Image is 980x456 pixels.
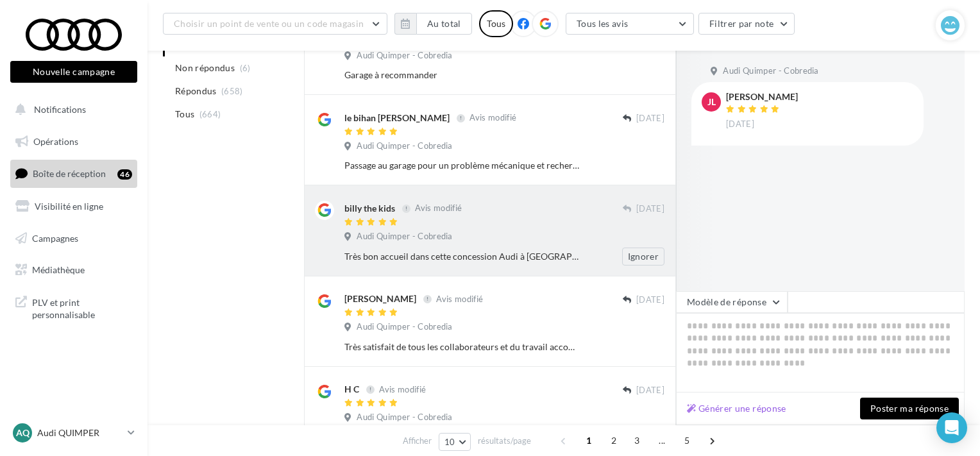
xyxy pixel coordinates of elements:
span: [DATE] [636,113,664,124]
span: résultats/page [478,435,531,447]
span: (6) [240,63,251,73]
span: 3 [627,430,647,451]
span: Avis modifié [415,203,462,214]
button: Nouvelle campagne [10,61,137,83]
span: AQ [16,426,30,439]
p: Audi QUIMPER [37,426,122,439]
a: Boîte de réception46 [8,160,140,187]
a: Médiathèque [8,257,140,283]
span: Audi Quimper - Cobredia [723,65,818,77]
div: Très bon accueil dans cette concession Audi à [GEOGRAPHIC_DATA]. L'équipe est vraiment très sympa... [344,250,581,263]
span: Notifications [34,104,86,115]
span: Boîte de réception [33,168,106,179]
div: Tous [479,10,513,37]
button: Au total [394,13,472,35]
span: Visibilité en ligne [35,201,103,212]
span: (658) [221,86,243,96]
span: Audi Quimper - Cobredia [357,140,452,152]
span: 10 [444,437,455,447]
button: 10 [439,433,471,451]
span: 1 [579,430,599,451]
span: Tous [175,108,194,121]
div: Passage au garage pour un problème mécanique et recherche de panne. Accueil excellent ! Explicati... [344,159,581,172]
div: 46 [117,169,132,180]
div: [PERSON_NAME] [726,92,798,101]
div: H C [344,383,359,396]
span: Avis modifié [436,294,483,304]
span: (664) [199,109,221,119]
span: Campagnes [32,232,78,243]
button: Générer une réponse [682,401,791,416]
span: JL [707,96,716,108]
span: [DATE] [636,294,664,306]
span: [DATE] [636,385,664,396]
span: Audi Quimper - Cobredia [357,231,452,242]
span: Afficher [403,435,432,447]
button: Notifications [8,96,135,123]
span: Audi Quimper - Cobredia [357,412,452,423]
span: [DATE] [636,203,664,215]
button: Ignorer [622,248,664,266]
span: Avis modifié [469,113,516,123]
a: AQ Audi QUIMPER [10,421,137,445]
span: Médiathèque [32,264,85,275]
span: Répondus [175,85,217,97]
a: Visibilité en ligne [8,193,140,220]
button: Tous les avis [566,13,694,35]
button: Au total [416,13,472,35]
button: Modèle de réponse [676,291,788,313]
span: 2 [604,430,624,451]
span: [DATE] [726,119,754,130]
span: Choisir un point de vente ou un code magasin [174,18,364,29]
span: Non répondus [175,62,235,74]
span: Audi Quimper - Cobredia [357,321,452,333]
div: Open Intercom Messenger [936,412,967,443]
span: Avis modifié [379,384,426,394]
a: PLV et print personnalisable [8,289,140,326]
div: Très satisfait de tous les collaborateurs et du travail accompli. Concession très accueillante. J... [344,341,581,353]
div: billy the kids [344,202,395,215]
button: Filtrer par note [698,13,795,35]
div: [PERSON_NAME] [344,292,416,305]
button: Poster ma réponse [860,398,959,419]
span: 5 [677,430,697,451]
span: PLV et print personnalisable [32,294,132,321]
span: ... [652,430,672,451]
span: Tous les avis [577,18,629,29]
a: Campagnes [8,225,140,252]
span: Audi Quimper - Cobredia [357,50,452,62]
a: Opérations [8,128,140,155]
div: Garage à recommander [344,69,581,81]
span: Opérations [33,136,78,147]
div: le bihan [PERSON_NAME] [344,112,450,124]
button: Choisir un point de vente ou un code magasin [163,13,387,35]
